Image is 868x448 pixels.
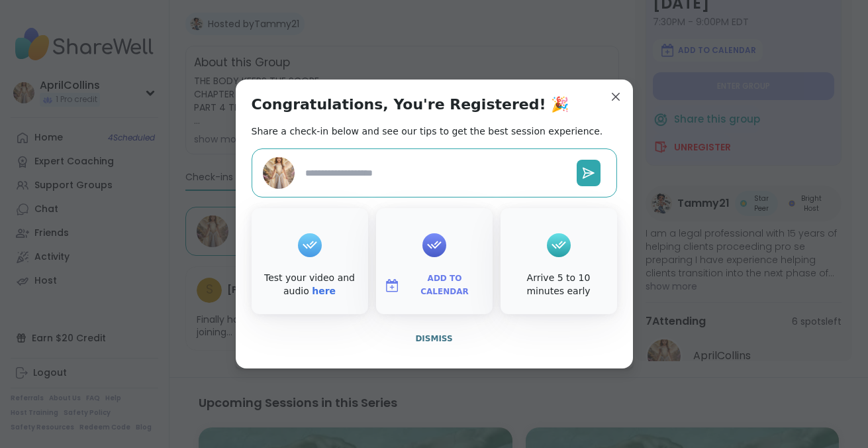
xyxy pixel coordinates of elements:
[254,272,365,298] div: Test your video and audio
[252,95,569,114] h1: Congratulations, You're Registered! 🎉
[263,157,295,189] img: AprilCollins
[503,272,614,298] div: Arrive 5 to 10 minutes early
[379,272,490,300] button: Add to Calendar
[384,278,400,294] img: ShareWell Logomark
[312,286,336,296] a: here
[415,334,452,343] span: Dismiss
[405,272,485,298] span: Add to Calendar
[252,125,603,138] h2: Share a check-in below and see our tips to get the best session experience.
[252,325,617,353] button: Dismiss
